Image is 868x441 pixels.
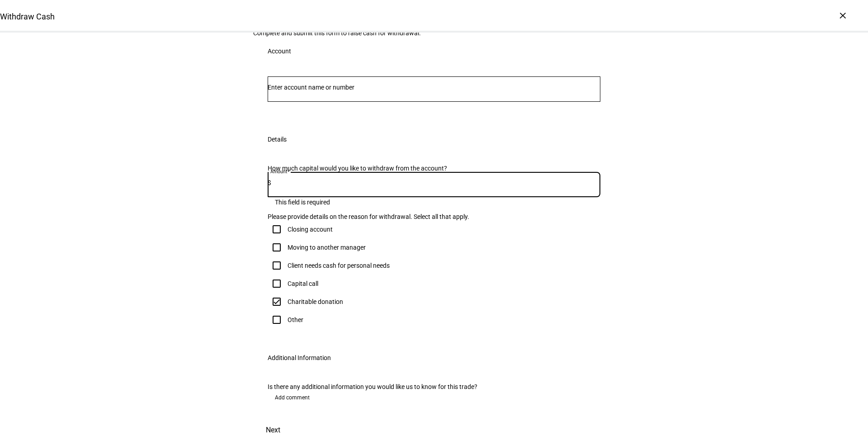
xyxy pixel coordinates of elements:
span: Add comment [275,390,310,405]
button: Next [253,419,293,441]
input: Number [268,84,600,91]
div: Moving to another manager [288,244,366,251]
div: Capital call [288,280,318,287]
div: Closing account [288,226,333,233]
div: How much capital would you like to withdraw from the account? [268,165,600,172]
div: Additional Information [268,354,331,361]
button: Add comment [268,390,317,405]
mat-label: Amount* [270,169,289,174]
div: Account [268,47,291,55]
div: Complete and submit this form to raise cash for withdrawal. [253,29,615,37]
div: Client needs cash for personal needs [288,262,390,269]
div: Other [288,316,303,323]
span: Next [266,419,280,441]
div: This field is required [275,199,330,206]
div: Is there any additional information you would like us to know for this trade? [268,383,600,390]
div: Please provide details on the reason for withdrawal. Select all that apply. [268,213,600,220]
div: Details [268,136,287,143]
div: × [835,8,850,23]
div: Charitable donation [288,298,343,305]
span: $ [268,179,271,186]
